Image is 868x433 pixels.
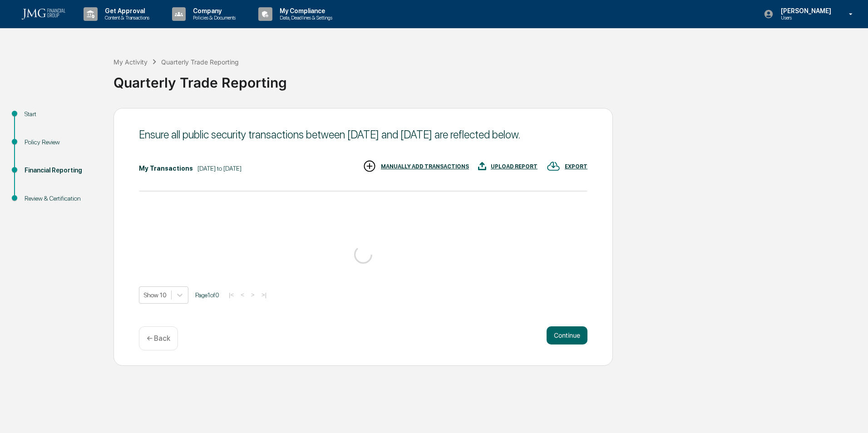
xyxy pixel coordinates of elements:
img: UPLOAD REPORT [478,159,486,173]
div: Quarterly Trade Reporting [161,58,239,66]
div: My Activity [113,58,148,66]
button: > [248,291,257,299]
div: MANUALLY ADD TRANSACTIONS [381,163,469,170]
button: >| [259,291,269,299]
div: Review & Certification [25,194,99,203]
div: Financial Reporting [25,166,99,175]
img: MANUALLY ADD TRANSACTIONS [363,159,376,173]
button: |< [226,291,237,299]
div: [DATE] to [DATE] [197,165,242,172]
p: Get Approval [98,7,154,15]
img: EXPORT [547,159,560,173]
div: EXPORT [565,163,587,170]
img: logo [22,9,65,20]
button: < [238,291,247,299]
p: Company [186,7,240,15]
button: Continue [547,326,587,344]
span: Page 1 of 0 [195,291,219,299]
p: ← Back [147,334,170,343]
p: Users [774,15,836,21]
p: [PERSON_NAME] [774,7,836,15]
p: Content & Transactions [98,15,154,21]
div: Policy Review [25,138,99,147]
div: My Transactions [139,165,193,172]
div: Quarterly Trade Reporting [113,67,863,91]
p: Policies & Documents [186,15,240,21]
div: UPLOAD REPORT [491,163,538,170]
p: Data, Deadlines & Settings [272,15,337,21]
div: Start [25,109,99,119]
div: Ensure all public security transactions between [DATE] and [DATE] are reflected below. [139,128,587,141]
p: My Compliance [272,7,337,15]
